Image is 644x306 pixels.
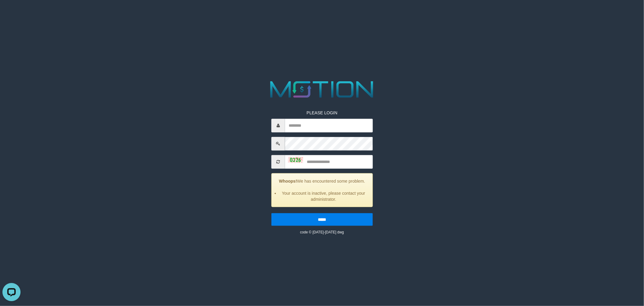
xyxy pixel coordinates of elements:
small: code © [DATE]-[DATE] dwg [300,230,344,234]
img: MOTION_logo.png [266,78,378,101]
li: Your account is inactive, please contact your administrator. [279,190,368,202]
strong: Whoops! [279,178,297,183]
div: We has encountered some problem. [271,173,373,207]
img: captcha [288,157,303,163]
button: Open LiveChat chat widget [2,2,21,21]
p: PLEASE LOGIN [271,109,373,116]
